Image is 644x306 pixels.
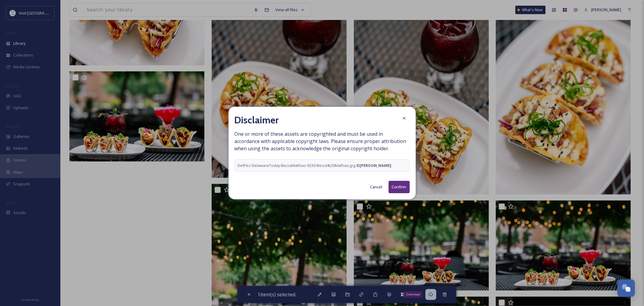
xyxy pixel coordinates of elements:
[389,181,410,193] button: Confirm
[367,181,386,193] button: Cancel
[238,163,392,168] span: DelPez-DelawareToday-BeccaMathias-9230-Becca%20Mathias.jpg
[617,279,635,297] button: Open Chat
[235,130,410,172] span: One or more of these assets are copyrighted and must be used in accordance with applicable copyri...
[235,113,279,127] h2: Disclaimer
[357,163,392,168] strong: © [PERSON_NAME]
